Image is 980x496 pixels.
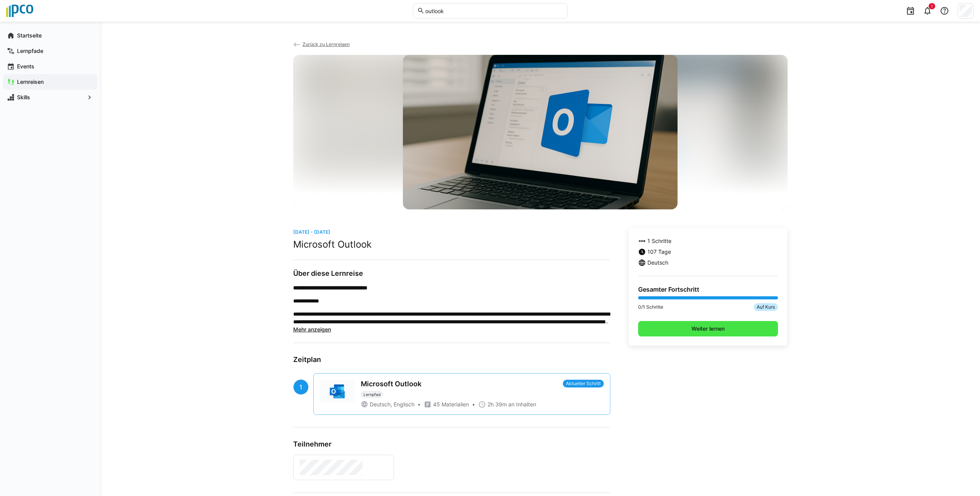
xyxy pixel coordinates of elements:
h3: Über diese Lernreise [293,269,610,278]
span: 2h 39m an Inhalten [487,401,536,408]
span: 1 Schritte [647,237,671,245]
h2: Microsoft Outlook [293,239,610,250]
h3: Teilnehmer [293,440,331,448]
button: Weiter lernen [638,321,778,336]
img: Microsoft Outlook [320,380,355,403]
p: 0/1 Schritte [638,304,663,310]
h3: Zeitplan [293,355,610,364]
span: Lernpfad [363,392,380,397]
span: Deutsch [647,259,668,267]
a: Zurück zu Lernreisen [293,41,350,47]
span: 1 [931,4,933,8]
span: Zurück zu Lernreisen [302,41,350,47]
span: Aktueller Schritt [563,380,604,387]
span: Deutsch, Englisch [370,401,414,408]
span: [DATE] - [DATE] [293,229,330,235]
span: Mehr anzeigen [293,326,331,333]
span: Auf Kurs [754,303,778,311]
div: Microsoft Outlook [361,380,421,388]
span: 107 Tage [647,248,671,256]
h4: Gesamter Fortschritt [638,285,778,293]
span: Weiter lernen [690,325,726,333]
div: 1 [293,379,309,395]
input: Skills und Lernpfade durchsuchen… [425,7,563,14]
span: 45 Materialien [433,401,469,408]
